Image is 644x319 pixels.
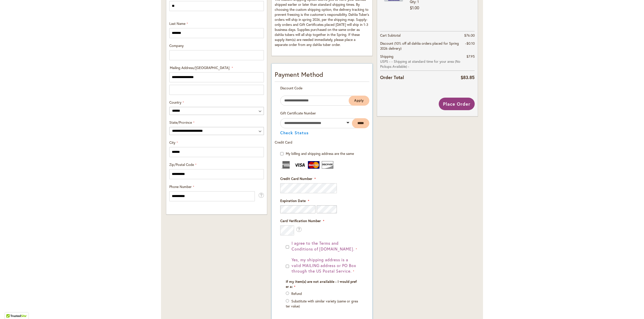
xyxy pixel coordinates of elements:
[170,65,229,70] span: Mailing Address/[GEOGRAPHIC_DATA]
[169,140,175,145] span: City
[169,162,194,167] span: Zip/Postal Code
[169,100,181,105] span: Country
[439,98,475,110] button: Place Order
[169,184,192,189] span: Phone Number
[4,301,18,315] iframe: Launch Accessibility Center
[280,176,312,181] span: Credit Card Number
[410,5,419,10] span: $1.00
[280,218,321,223] span: Card Verification Number
[354,98,364,103] span: Apply
[275,70,369,82] div: Payment Method
[443,101,470,107] span: Place Order
[286,151,354,156] span: My billing and shipping address are the same
[380,31,461,39] th: Cart Subtotal
[280,131,309,135] button: Check Status
[322,161,333,169] img: Discover
[380,41,459,51] span: Discount (10% off all dahlia orders placed for Spring 2026 delivery)
[380,54,393,59] span: Shipping
[286,279,357,289] span: If my item(s) are not available - I would prefer a:
[292,240,354,251] span: I agree to the Terms and Conditions of [DOMAIN_NAME].
[280,86,302,90] span: Discount Code
[280,198,306,203] span: Expiration Date
[169,21,185,26] span: Last Name
[280,111,316,115] span: Gift Certificate Number
[294,161,306,169] img: Visa
[349,96,369,106] button: Apply
[466,54,475,59] span: $7.95
[465,41,475,46] span: -$0.10
[286,299,358,308] label: Substitute with similar variety (same or greater value)
[280,161,292,169] img: American Express
[275,140,292,145] span: Credit Card
[308,161,319,169] img: MasterCard
[292,257,356,274] span: Yes, my shipping address is a valid MAILING address or PO Box through the US Postal Service.
[169,43,184,48] span: Company
[464,33,475,38] span: $76.00
[169,120,192,125] span: State/Province
[380,74,404,81] strong: Order Total
[291,291,302,296] label: Refund
[380,59,461,69] span: USPS - - Shipping at standard time for your area (No Pickups Available) -
[461,74,475,80] span: $83.85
